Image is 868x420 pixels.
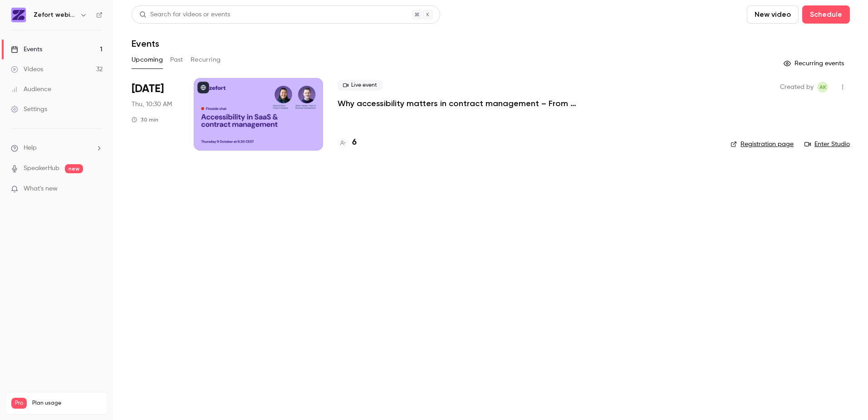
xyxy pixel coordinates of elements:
[747,5,799,24] button: New video
[34,10,76,20] h6: Zefort webinars
[817,82,828,93] span: Anna Kauppila
[24,143,37,153] span: Help
[92,185,103,193] iframe: Noticeable Trigger
[24,184,58,194] span: What's new
[11,65,43,74] div: Videos
[11,143,103,153] li: help-dropdown-opener
[32,400,102,407] span: Plan usage
[819,82,826,93] span: AK
[11,85,51,94] div: Audience
[731,140,794,149] a: Registration page
[11,398,27,409] span: Pro
[11,105,47,114] div: Settings
[132,116,158,123] div: 30 min
[191,53,221,67] button: Recurring
[132,53,163,67] button: Upcoming
[338,137,357,149] a: 6
[132,78,179,151] div: Oct 9 Thu, 10:30 AM (Europe/Helsinki)
[11,45,42,54] div: Events
[352,137,357,149] h4: 6
[338,80,383,91] span: Live event
[780,82,814,93] span: Created by
[139,10,230,20] div: Search for videos or events
[132,38,159,49] h1: Events
[132,100,172,109] span: Thu, 10:30 AM
[804,140,850,149] a: Enter Studio
[338,98,610,109] a: Why accessibility matters in contract management – From regulation to real-world usability
[11,8,26,22] img: Zefort webinars
[24,164,59,173] a: SpeakerHub
[170,53,183,67] button: Past
[65,164,83,173] span: new
[780,56,850,71] button: Recurring events
[802,5,850,24] button: Schedule
[132,82,164,96] span: [DATE]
